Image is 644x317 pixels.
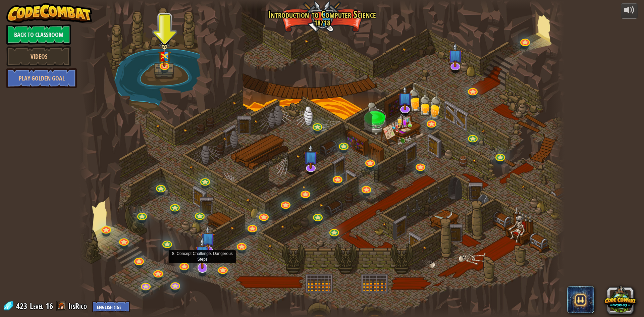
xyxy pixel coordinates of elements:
[448,43,462,67] img: level-banner-unstarted-subscriber.png
[6,68,77,88] a: Play Golden Goal
[16,301,29,311] span: 423
[304,144,318,169] img: level-banner-unstarted-subscriber.png
[6,3,92,23] img: CodeCombat - Learn how to code by playing a game
[398,86,412,110] img: level-banner-unstarted-subscriber.png
[195,236,209,269] img: level-banner-unstarted-subscriber.png
[6,46,71,66] a: Videos
[621,3,638,19] button: Adjust volume
[68,301,89,311] a: ItsRico
[30,301,43,312] span: Level
[46,301,53,311] span: 16
[201,226,215,251] img: level-banner-unstarted-subscriber.png
[158,41,171,67] img: level-banner-multiplayer.png
[6,24,71,45] a: Back to Classroom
